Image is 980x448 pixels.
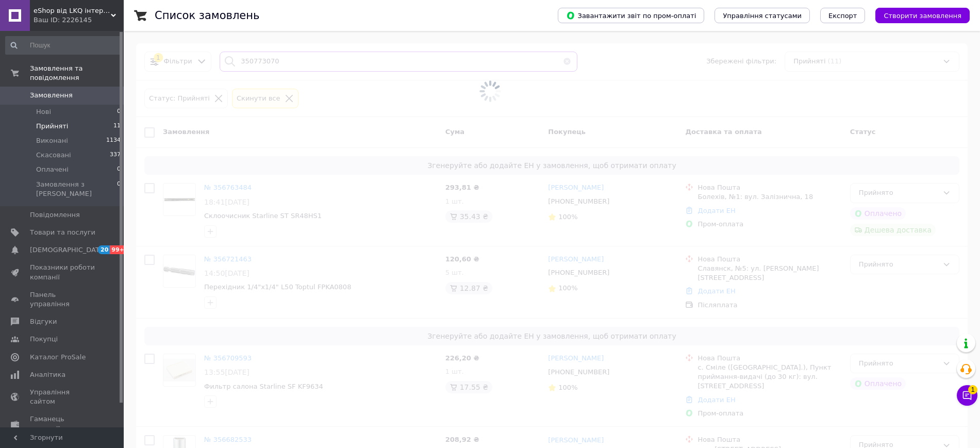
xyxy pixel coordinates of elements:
span: Замовлення та повідомлення [30,64,124,82]
span: Показники роботи компанії [30,263,95,281]
span: 20 [98,245,110,254]
span: Каталог ProSale [30,353,86,362]
span: Прийняті [36,122,68,131]
span: 99+ [110,245,127,254]
span: Управління сайтом [30,388,95,406]
span: Виконані [36,136,68,145]
span: Замовлення [30,91,73,100]
div: Ваш ID: 2226145 [34,15,124,25]
span: Експорт [828,12,857,20]
span: 1134 [106,136,121,145]
span: [DEMOGRAPHIC_DATA] [30,245,106,255]
span: Створити замовлення [884,12,961,20]
a: Створити замовлення [865,11,970,19]
span: Оплачені [36,165,69,174]
span: Гаманець компанії [30,414,95,433]
span: Скасовані [36,151,71,160]
span: Покупці [30,335,58,344]
button: Експорт [820,8,866,23]
span: 1 [968,385,977,394]
span: Нові [36,107,51,117]
button: Створити замовлення [875,8,970,23]
input: Пошук [5,36,122,55]
span: Відгуки [30,317,57,326]
button: Управління статусами [715,8,810,23]
button: Чат з покупцем1 [957,385,977,406]
span: 11 [113,122,121,131]
span: Замовлення з [PERSON_NAME] [36,180,117,198]
span: 0 [117,107,121,117]
span: 0 [117,165,121,174]
button: Завантажити звіт по пром-оплаті [558,8,704,23]
span: Товари та послуги [30,228,95,237]
span: 0 [117,180,121,198]
span: Панель управління [30,290,95,309]
h1: Список замовлень [155,9,259,22]
span: 337 [110,151,121,160]
span: eShop від LKQ інтернет-магазин автозапчастин [34,6,111,15]
span: Управління статусами [723,12,802,20]
span: Завантажити звіт по пром-оплаті [566,11,696,20]
span: Повідомлення [30,210,80,220]
span: Аналітика [30,370,65,379]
